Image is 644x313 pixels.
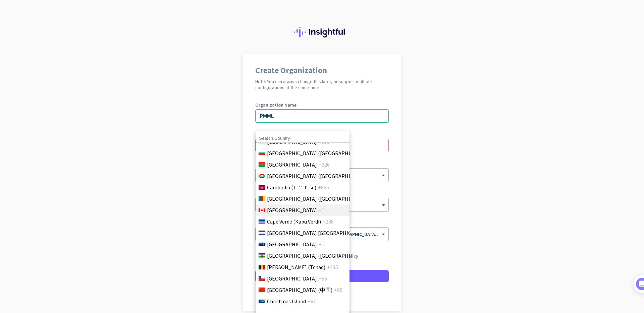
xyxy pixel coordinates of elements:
[318,183,329,191] span: +855
[267,217,321,226] span: Cape Verde (Kabu Verdi)
[319,206,324,214] span: +1
[267,274,317,283] span: [GEOGRAPHIC_DATA]
[323,217,334,226] span: +238
[334,286,342,294] span: +86
[267,161,317,169] span: [GEOGRAPHIC_DATA]
[267,240,317,248] span: [GEOGRAPHIC_DATA]
[267,229,368,237] span: [GEOGRAPHIC_DATA] [GEOGRAPHIC_DATA]
[319,161,330,169] span: +226
[308,297,316,305] span: +61
[267,172,372,180] span: [GEOGRAPHIC_DATA] ([GEOGRAPHIC_DATA])
[267,297,306,305] span: Christmas Island
[267,206,317,214] span: [GEOGRAPHIC_DATA]
[267,195,372,203] span: [GEOGRAPHIC_DATA] ([GEOGRAPHIC_DATA])
[267,183,316,191] span: Cambodia (កម្ពុជា)
[256,134,350,143] input: Search Country
[319,240,324,248] span: +1
[267,263,325,271] span: [PERSON_NAME] (Tchad)
[267,252,372,260] span: [GEOGRAPHIC_DATA] ([GEOGRAPHIC_DATA])
[267,286,332,294] span: [GEOGRAPHIC_DATA] (中国)
[267,149,372,157] span: [GEOGRAPHIC_DATA] ([GEOGRAPHIC_DATA])
[319,274,327,283] span: +56
[327,263,338,271] span: +235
